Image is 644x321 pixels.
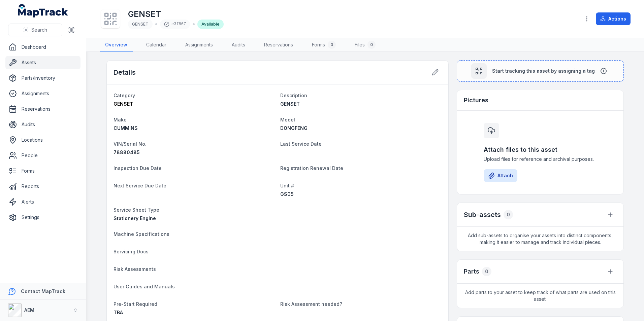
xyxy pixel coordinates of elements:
[31,27,47,33] span: Search
[114,249,149,254] span: Servicing Docs
[5,56,80,69] a: Assets
[492,68,595,74] span: Start tracking this asset by assigning a tag
[114,231,169,237] span: Machine Specifications
[5,133,80,147] a: Locations
[349,38,381,52] a: Files0
[280,125,308,131] span: DONGFENG
[114,93,135,98] span: Category
[114,215,156,221] span: Stationery Engine
[5,195,80,209] a: Alerts
[482,267,491,276] div: 0
[24,307,34,313] strong: AEM
[280,191,294,197] span: GS05
[197,20,224,29] div: Available
[5,180,80,193] a: Reports
[114,207,159,213] span: Service Sheet Type
[114,101,133,107] span: GENSET
[484,156,597,163] span: Upload files for reference and archival purposes.
[160,20,190,29] div: e3f867
[464,210,501,219] h2: Sub-assets
[226,38,251,52] a: Audits
[5,87,80,100] a: Assignments
[280,301,342,307] span: Risk Assessment needed?
[114,310,123,315] span: TBA
[280,165,343,171] span: Registration Renewal Date
[280,141,322,147] span: Last Service Date
[328,41,336,49] div: 0
[21,288,65,294] strong: Contact MapTrack
[457,284,623,308] span: Add parts to your asset to keep track of what parts are used on this asset.
[5,164,80,178] a: Forms
[114,284,175,289] span: User Guides and Manuals
[5,211,80,224] a: Settings
[457,60,624,82] button: Start tracking this asset by assigning a tag
[259,38,298,52] a: Reservations
[141,38,172,52] a: Calendar
[180,38,218,52] a: Assignments
[128,9,224,20] h1: GENSET
[5,102,80,116] a: Reservations
[457,227,623,251] span: Add sub-assets to organise your assets into distinct components, making it easier to manage and t...
[464,96,488,105] h3: Pictures
[504,210,513,219] div: 0
[132,22,149,27] span: GENSET
[307,38,341,52] a: Forms0
[484,169,517,182] button: Attach
[5,40,80,54] a: Dashboard
[18,4,68,17] a: MapTrack
[5,71,80,85] a: Parts/Inventory
[367,41,376,49] div: 0
[114,125,138,131] span: CUMMINS
[280,101,300,107] span: GENSET
[596,12,631,25] button: Actions
[114,117,127,122] span: Make
[5,118,80,131] a: Audits
[114,266,156,272] span: Risk Assessments
[100,38,133,52] a: Overview
[114,149,140,155] span: 78880485
[114,183,166,188] span: Next Service Due Date
[484,145,597,154] h3: Attach files to this asset
[280,93,307,98] span: Description
[114,141,147,147] span: VIN/Serial No.
[5,149,80,162] a: People
[114,165,162,171] span: Inspection Due Date
[114,301,157,307] span: Pre-Start Required
[280,117,295,122] span: Model
[8,24,62,36] button: Search
[464,267,479,276] h3: Parts
[114,68,136,77] h2: Details
[280,183,294,188] span: Unit #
